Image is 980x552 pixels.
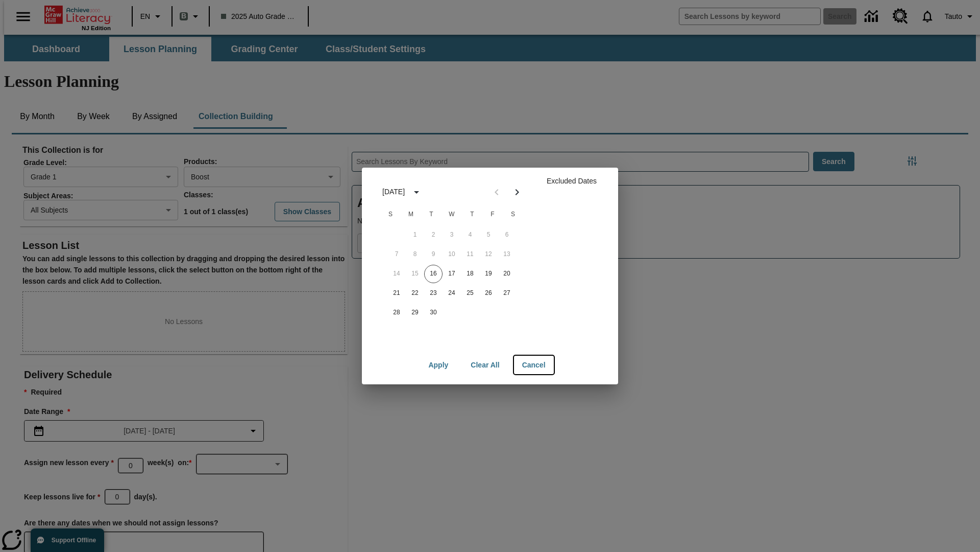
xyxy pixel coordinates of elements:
[406,284,424,303] button: 22
[479,284,498,303] button: 26
[406,304,424,322] button: 29
[422,204,440,225] span: Tuesday
[504,204,522,225] span: Saturday
[443,204,461,225] span: Wednesday
[424,265,443,283] button: 16
[533,176,610,187] p: Excluded Dates
[443,265,461,283] button: 17
[498,265,516,283] button: 20
[402,204,420,225] span: Monday
[483,204,502,225] span: Friday
[387,284,406,303] button: 21
[463,204,481,225] span: Thursday
[479,265,498,283] button: 19
[461,265,479,283] button: 18
[424,284,443,303] button: 23
[507,182,527,202] button: Next month
[498,284,516,303] button: 27
[381,204,400,225] span: Sunday
[420,356,456,375] button: Apply
[424,304,443,322] button: 30
[514,356,554,375] button: Cancel
[462,356,507,375] button: Clear All
[382,187,405,197] div: [DATE]
[443,284,461,303] button: 24
[387,304,406,322] button: 28
[461,284,479,303] button: 25
[408,183,425,201] button: calendar view is open, switch to year view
